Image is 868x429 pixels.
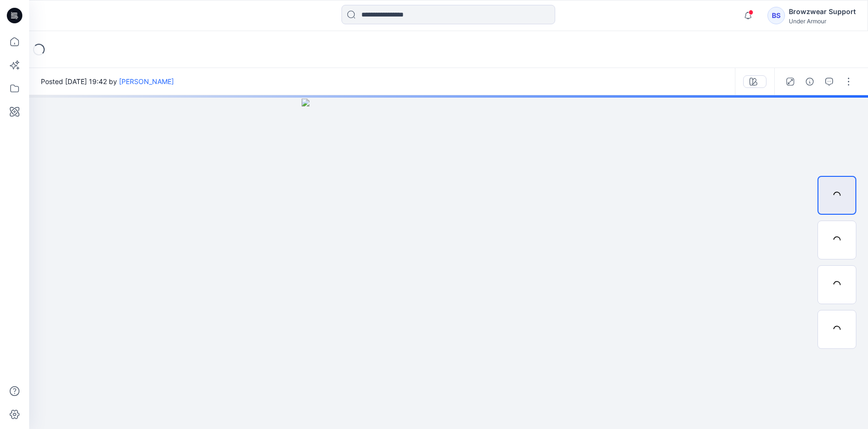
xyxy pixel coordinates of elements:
[802,74,817,89] button: Details
[767,7,785,24] div: BS
[789,17,856,25] div: Under Armour
[119,77,174,86] a: [PERSON_NAME]
[41,76,174,86] span: Posted [DATE] 19:42 by
[789,6,856,17] div: Browzwear Support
